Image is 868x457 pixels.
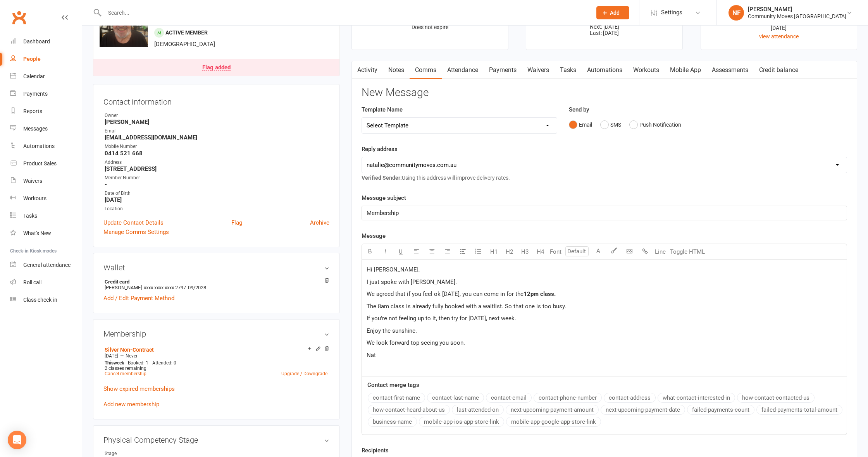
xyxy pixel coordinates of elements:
label: Template Name [362,105,403,114]
strong: [EMAIL_ADDRESS][DOMAIN_NAME] [105,134,329,141]
div: Payments [23,91,48,97]
button: Toggle HTML [668,244,707,259]
span: We agreed that if you feel ok [DATE], you can come in for the [367,290,524,297]
button: failed-payments-count [687,405,754,415]
div: People [23,56,41,62]
a: Credit balance [754,61,804,79]
div: General attendance [23,262,71,268]
label: Contact merge tags [367,380,419,390]
button: H2 [501,244,517,259]
h3: New Message [362,87,847,99]
a: Payments [10,85,82,103]
a: Waivers [522,61,555,79]
button: H1 [486,244,501,259]
span: This [105,360,114,366]
button: what-contact-interested-in [658,393,735,403]
div: Waivers [23,178,42,184]
strong: - [105,181,329,188]
a: Payments [484,61,522,79]
span: 09/2028 [188,285,206,290]
div: NF [728,5,744,21]
a: Calendar [10,68,82,85]
a: People [10,50,82,68]
span: Never [126,353,138,359]
div: Roll call [23,279,41,285]
a: Manage Comms Settings [103,227,169,237]
a: Attendance [442,61,484,79]
div: week [103,360,126,366]
div: [DATE] [708,24,850,32]
button: Push Notification [629,117,681,132]
button: H3 [517,244,532,259]
strong: [DATE] [105,196,329,203]
a: Tasks [555,61,582,79]
h3: Wallet [103,263,329,272]
span: Add [610,10,620,16]
a: Activity [352,61,383,79]
p: Next: [DATE] Last: [DATE] [533,24,675,36]
div: Owner [105,112,329,119]
span: Settings [661,4,682,21]
button: contact-last-name [427,393,484,403]
div: Class check-in [23,297,57,303]
a: Add new membership [103,401,159,408]
a: Upgrade / Downgrade [281,371,327,376]
h3: Physical Competency Stage [103,436,329,444]
a: Notes [383,61,410,79]
div: Product Sales [23,160,57,167]
input: Default [565,246,589,256]
a: General attendance kiosk mode [10,256,82,274]
a: Silver Non-Contract [105,347,154,353]
a: Automations [10,137,82,155]
button: mobile-app-ios-app-store-link [419,417,504,427]
h3: Membership [103,330,329,338]
label: Recipients [362,446,389,455]
span: 2 classes remaining [105,366,146,371]
span: [DEMOGRAPHIC_DATA] [154,41,215,48]
h3: Contact information [103,94,329,106]
label: Send by [569,105,589,114]
a: What's New [10,225,82,242]
button: how-contact-heard-about-us [368,405,450,415]
button: A [591,244,606,259]
a: Workouts [10,190,82,207]
a: Messages [10,120,82,137]
button: next-upcoming-payment-amount [506,405,599,415]
div: Messages [23,125,48,132]
div: Reports [23,108,42,114]
button: Add [596,6,629,19]
a: Dashboard [10,33,82,50]
div: Address [105,159,329,166]
span: Attended: 0 [152,360,176,366]
div: Email [105,127,329,135]
strong: 0414 521 668 [105,150,329,157]
label: Reply address [362,144,398,154]
a: Show expired memberships [103,385,175,392]
div: Flag added [202,65,231,71]
button: failed-payments-total-amount [756,405,842,415]
a: Clubworx [9,8,29,27]
div: Community Moves [GEOGRAPHIC_DATA] [748,13,846,20]
span: Enjoy the sunshine. [367,327,417,334]
span: Hi [PERSON_NAME], [367,266,420,273]
button: how-contact-contacted-us [737,393,815,403]
a: view attendance [759,33,799,40]
span: Nat [367,352,376,359]
a: Add / Edit Payment Method [103,294,174,303]
button: SMS [600,117,621,132]
span: 12pm class. [524,290,556,297]
a: Comms [410,61,442,79]
strong: Credit card [105,279,325,285]
span: If you're not feeling up to it, then try for [DATE], next week. [367,315,516,322]
strong: [PERSON_NAME] [105,119,329,125]
li: [PERSON_NAME] [103,278,329,292]
span: Using this address will improve delivery rates. [362,175,510,181]
button: last-attended-on [452,405,504,415]
button: next-upcoming-payment-date [601,405,685,415]
button: contact-phone-number [534,393,602,403]
div: [PERSON_NAME] [748,6,846,13]
div: Dashboard [23,38,50,45]
a: Automations [582,61,628,79]
a: Roll call [10,274,82,291]
a: Flag [231,218,242,227]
